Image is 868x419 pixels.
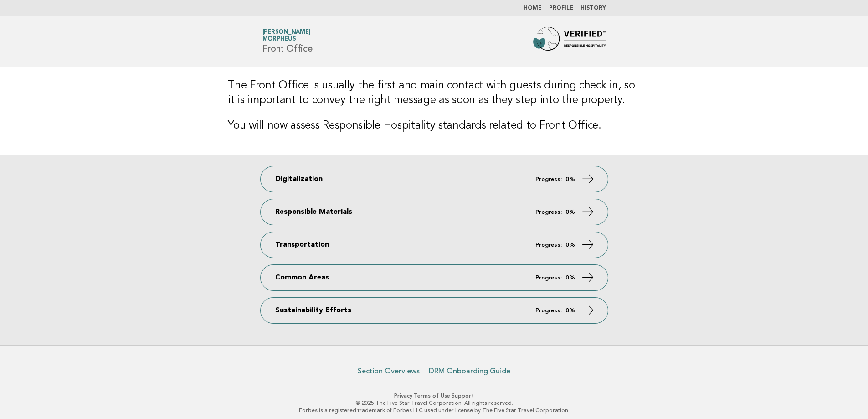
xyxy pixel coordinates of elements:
strong: 0% [565,308,575,314]
a: Terms of Use [414,393,450,399]
a: DRM Onboarding Guide [429,367,510,376]
h3: The Front Office is usually the first and main contact with guests during check in, so it is impo... [228,78,640,108]
h3: You will now assess Responsible Hospitality standards related to Front Office. [228,119,640,133]
em: Progress: [535,308,562,314]
img: Forbes Travel Guide [533,27,606,56]
strong: 0% [565,176,575,182]
a: Privacy [394,393,412,399]
span: Morpheus [262,36,296,42]
a: Digitalization Progress: 0% [261,166,608,192]
a: Responsible Materials Progress: 0% [261,199,608,225]
a: [PERSON_NAME]Morpheus [262,29,311,42]
a: Common Areas Progress: 0% [261,265,608,290]
p: · · [155,392,713,399]
strong: 0% [565,275,575,281]
a: History [580,5,606,11]
p: © 2025 The Five Star Travel Corporation. All rights reserved. [155,399,713,407]
strong: 0% [565,242,575,248]
strong: 0% [565,209,575,215]
a: Profile [549,5,573,11]
a: Section Overviews [358,367,420,376]
em: Progress: [535,176,562,182]
a: Home [524,5,542,11]
em: Progress: [535,209,562,215]
h1: Front Office [262,30,313,53]
em: Progress: [535,242,562,248]
a: Transportation Progress: 0% [261,232,608,258]
em: Progress: [535,275,562,281]
a: Sustainability Efforts Progress: 0% [261,298,608,323]
a: Support [452,393,474,399]
p: Forbes is a registered trademark of Forbes LLC used under license by The Five Star Travel Corpora... [155,407,713,414]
